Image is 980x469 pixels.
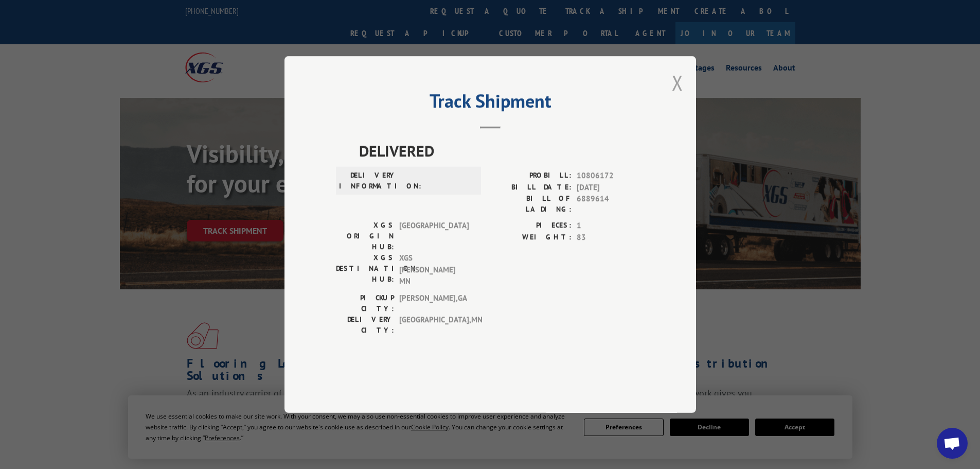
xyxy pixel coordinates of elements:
label: PICKUP CITY: [336,292,394,314]
span: 10806172 [577,170,645,182]
label: DELIVERY CITY: [336,314,394,336]
label: BILL OF LADING: [490,193,572,215]
h2: Track Shipment [336,94,645,113]
div: Open chat [937,428,968,459]
span: XGS [PERSON_NAME] MN [399,252,469,287]
label: XGS ORIGIN HUB: [336,220,394,252]
span: DELIVERED [359,139,645,162]
span: [DATE] [577,182,645,194]
label: PROBILL: [490,170,572,182]
label: DELIVERY INFORMATION: [339,170,397,192]
span: 6889614 [577,193,645,215]
span: [PERSON_NAME] , GA [399,292,469,314]
button: Close modal [672,69,683,96]
span: [GEOGRAPHIC_DATA] [399,220,469,252]
span: 83 [577,232,645,244]
label: WEIGHT: [490,232,572,244]
label: PIECES: [490,220,572,232]
span: 1 [577,220,645,232]
span: [GEOGRAPHIC_DATA] , MN [399,314,469,336]
label: XGS DESTINATION HUB: [336,252,394,287]
label: BILL DATE: [490,182,572,194]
